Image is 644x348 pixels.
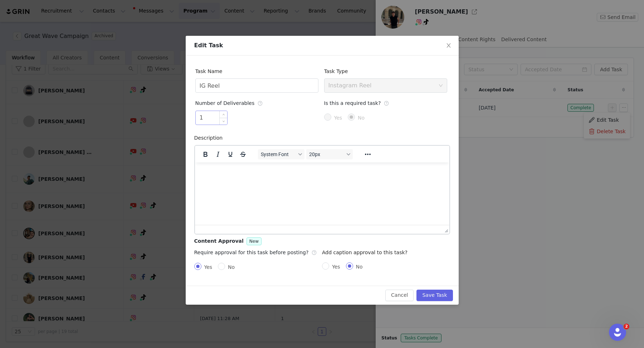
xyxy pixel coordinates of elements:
[355,115,367,121] span: No
[439,83,443,88] i: icon: down
[260,151,296,157] span: System Font
[324,68,352,74] label: Task Type
[439,36,459,56] button: Close
[385,290,414,301] button: Cancel
[194,238,244,244] span: Content Approval
[416,290,453,301] button: Save Task
[236,149,249,159] button: Strikethrough
[353,264,366,270] span: No
[609,324,626,341] iframe: Intercom live chat
[195,100,263,106] span: Number of Deliverables
[224,149,236,159] button: Underline
[201,264,215,270] span: Yes
[328,79,372,92] div: Instagram Reel
[322,250,411,255] label: Add caption approval to this task?
[194,135,226,141] label: Description
[195,68,226,74] label: Task Name
[624,324,629,329] span: 2
[249,239,259,244] span: New
[329,264,343,270] span: Yes
[211,149,224,159] button: Italic
[220,118,227,125] span: Decrease Value
[220,111,227,118] span: Increase Value
[361,149,374,159] button: Reveal or hide additional toolbar items
[225,264,238,270] span: No
[306,149,352,159] button: Font sizes
[195,163,449,225] iframe: Rich Text Area
[442,225,449,234] div: Press the Up and Down arrow keys to resize the editor.
[331,115,345,121] span: Yes
[309,151,344,157] span: 20px
[194,42,223,49] span: Edit Task
[222,113,225,116] i: icon: up
[194,250,317,255] span: Require approval for this task before posting?
[446,43,452,48] i: icon: close
[222,120,225,122] i: icon: down
[199,149,211,159] button: Bold
[324,100,389,106] span: Is this a required task?
[258,149,304,159] button: Fonts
